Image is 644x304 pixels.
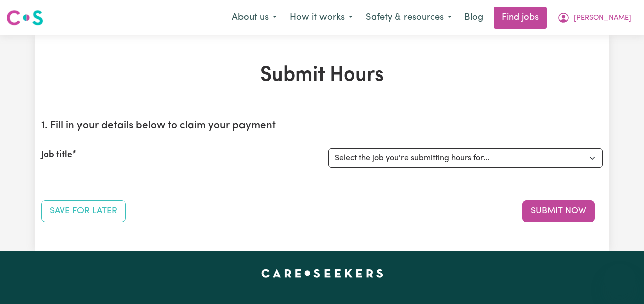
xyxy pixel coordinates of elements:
[6,9,43,27] img: Careseekers logo
[494,7,547,29] a: Find jobs
[458,7,490,29] a: Blog
[41,200,126,222] button: Save your job report
[551,7,638,28] button: My Account
[359,7,458,28] button: Safety & resources
[283,7,359,28] button: How it works
[41,148,72,162] label: Job title
[522,200,595,222] button: Submit your job report
[41,63,603,88] h1: Submit Hours
[604,264,636,296] iframe: Button to launch messaging window
[574,13,631,24] span: [PERSON_NAME]
[41,120,603,132] h2: 1. Fill in your details below to claim your payment
[225,7,283,28] button: About us
[261,269,383,277] a: Careseekers home page
[6,6,43,29] a: Careseekers logo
